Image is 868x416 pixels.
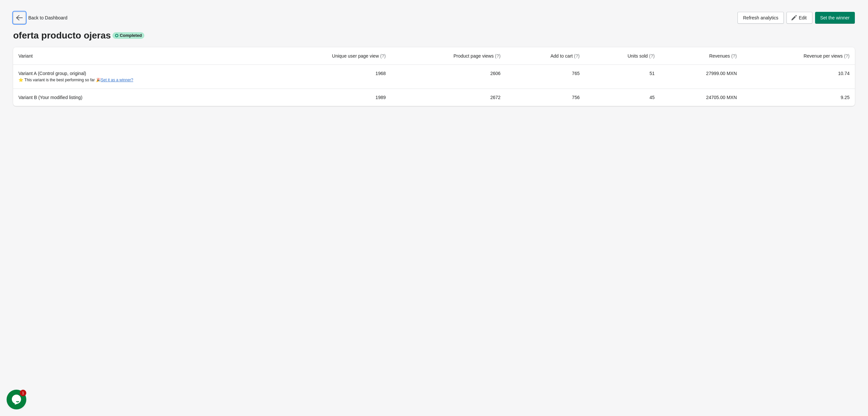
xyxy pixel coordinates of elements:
[742,65,855,89] td: 10.74
[585,89,660,106] td: 45
[13,30,855,41] div: oferta producto ojeras
[804,53,850,59] span: Revenue per views
[585,65,660,89] td: 51
[628,53,655,59] span: Units sold
[263,65,391,89] td: 1968
[815,12,855,24] button: Set the winner
[112,32,144,39] div: Completed
[13,47,263,65] th: Variant
[742,89,855,106] td: 9.25
[737,12,784,24] button: Refresh analytics
[844,53,850,59] span: (?)
[649,53,655,59] span: (?)
[506,65,585,89] td: 765
[574,53,580,59] span: (?)
[820,15,850,20] span: Set the winner
[709,53,737,59] span: Revenues
[101,78,133,82] button: Set it as a winner?
[391,89,506,106] td: 2672
[660,65,742,89] td: 27999.00 MXN
[263,89,391,106] td: 1989
[495,53,500,59] span: (?)
[786,12,812,24] button: Edit
[13,12,67,24] div: Back to Dashboard
[18,94,258,101] div: Variant B (Your modified listing)
[391,65,506,89] td: 2606
[506,89,585,106] td: 756
[799,15,807,20] span: Edit
[7,390,28,409] iframe: chat widget
[550,53,580,59] span: Add to cart
[380,53,386,59] span: (?)
[332,53,386,59] span: Unique user page view
[453,53,500,59] span: Product page views
[743,15,778,20] span: Refresh analytics
[660,89,742,106] td: 24705.00 MXN
[18,77,258,83] div: ⭐ This variant is the best performing so far 🎉
[731,53,737,59] span: (?)
[18,70,258,83] div: Variant A (Control group, original)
